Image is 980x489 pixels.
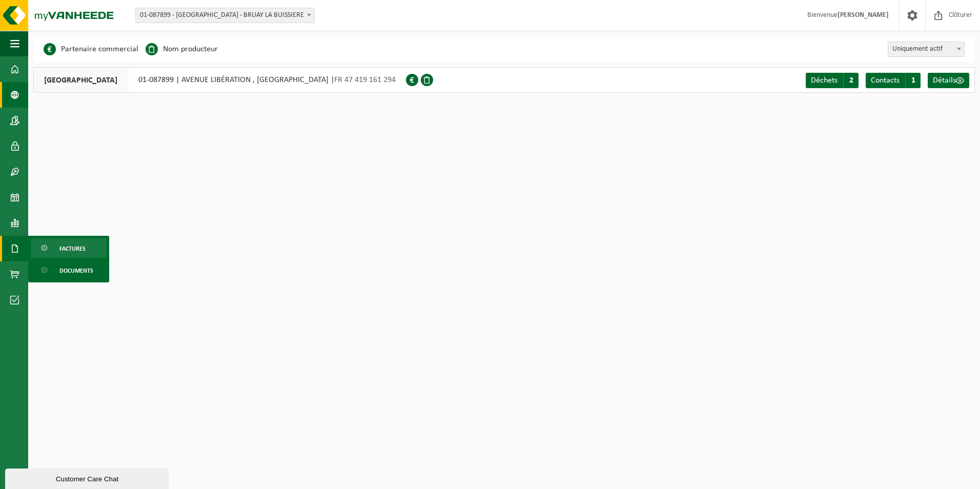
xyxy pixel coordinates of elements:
[905,73,921,88] span: 1
[33,67,406,93] div: 01-087899 | AVENUE LIBÉRATION , [GEOGRAPHIC_DATA] |
[136,8,314,23] span: 01-087899 - TEMPLE DE LA FLEUR - BRUAY LA BUISSIERE
[44,42,138,57] li: Partenaire commercial
[334,76,396,84] span: FR 47 419 161 294
[888,42,965,57] span: Uniquement actif
[31,260,107,280] a: Documents
[135,8,315,23] span: 01-087899 - TEMPLE DE LA FLEUR - BRUAY LA BUISSIERE
[59,261,93,280] span: Documents
[146,42,218,57] li: Nom producteur
[838,11,889,19] strong: [PERSON_NAME]
[933,76,956,85] span: Détails
[59,239,86,258] span: Factures
[811,76,838,85] span: Déchets
[843,73,859,88] span: 2
[928,73,969,88] a: Détails
[806,73,859,88] a: Déchets 2
[888,42,964,56] span: Uniquement actif
[5,466,171,489] iframe: chat widget
[34,68,128,92] span: [GEOGRAPHIC_DATA]
[871,76,900,85] span: Contacts
[866,73,921,88] a: Contacts 1
[31,238,107,258] a: Factures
